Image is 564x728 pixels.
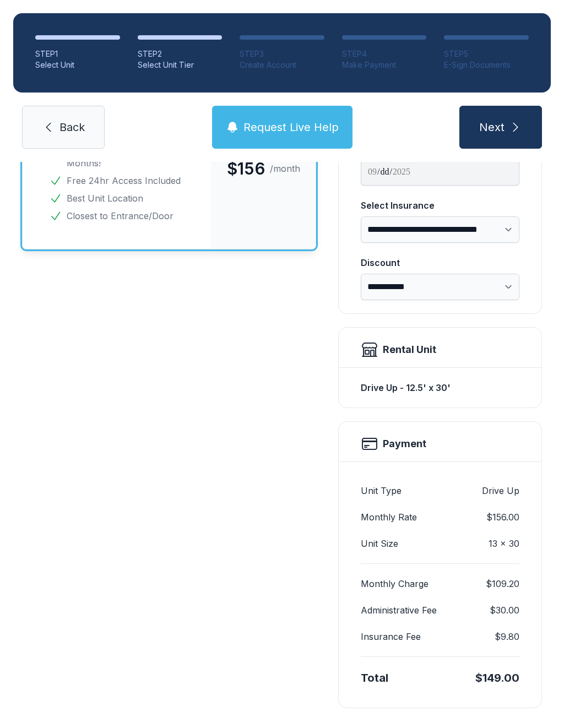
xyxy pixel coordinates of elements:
dd: 13 x 30 [489,537,519,550]
select: Select Insurance [361,216,519,243]
span: /month [270,162,300,175]
span: Next [479,119,505,135]
h2: Payment [383,436,426,452]
div: Discount [361,256,519,269]
div: Total [361,670,388,686]
dd: $30.00 [490,604,519,617]
div: $149.00 [475,670,519,686]
select: Discount [361,274,519,300]
dd: $156.00 [486,510,519,524]
span: Back [59,119,85,135]
span: Free 24hr Access Included [67,174,181,187]
dd: $109.20 [486,577,519,590]
div: Select Unit Tier [138,59,223,70]
span: Closest to Entrance/Door [67,209,173,222]
input: Move-in date [361,159,519,186]
div: E-Sign Documents [444,59,529,70]
div: STEP 5 [444,48,529,59]
div: STEP 3 [240,48,324,59]
dt: Administrative Fee [361,604,437,617]
div: Make Payment [342,59,427,70]
div: Select Unit [35,59,120,70]
div: STEP 4 [342,48,427,59]
dt: Monthly Charge [361,577,429,590]
div: Drive Up - 12.5' x 30' [361,377,519,399]
dt: Insurance Fee [361,630,421,643]
div: Create Account [240,59,324,70]
div: STEP 2 [138,48,223,59]
span: Request Live Help [243,119,339,135]
span: Best Unit Location [67,192,143,205]
dd: $9.80 [495,630,519,643]
div: STEP 1 [35,48,120,59]
dt: Unit Type [361,484,402,497]
div: Rental Unit [383,342,436,357]
div: Select Insurance [361,199,519,212]
dt: Unit Size [361,537,398,550]
span: $156 [227,159,265,178]
dt: Monthly Rate [361,510,417,524]
dd: Drive Up [482,484,519,497]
